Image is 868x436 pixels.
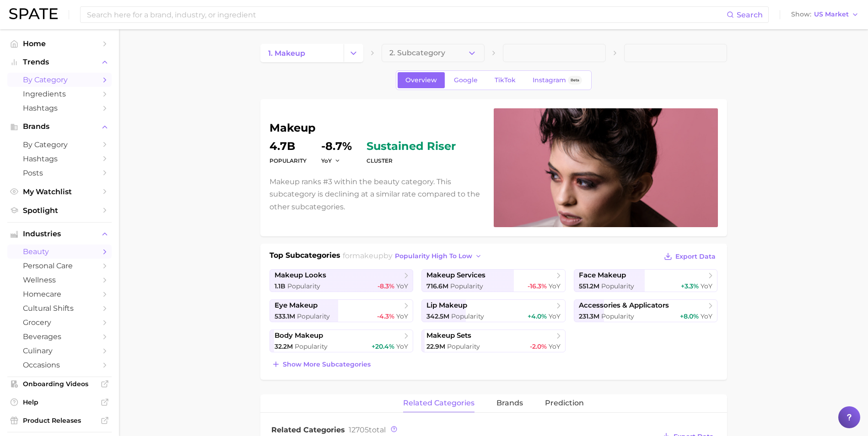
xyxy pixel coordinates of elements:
a: Spotlight [7,203,112,218]
a: by Category [7,138,112,152]
a: Home [7,37,112,51]
img: SPATE [9,8,58,19]
span: YoY [396,282,408,290]
dd: 4.7b [270,141,307,152]
p: Makeup ranks #3 within the beauty category. This subcategory is declining at a similar rate compa... [270,175,483,213]
span: US Market [814,12,849,17]
span: wellness [23,276,96,284]
span: Export Data [675,253,716,261]
span: My Watchlist [23,187,96,196]
span: Instagram [533,76,566,84]
span: -2.0% [530,342,547,351]
span: 551.2m [579,282,599,290]
span: 2. Subcategory [389,49,445,57]
a: beverages [7,330,112,344]
input: Search here for a brand, industry, or ingredient [86,7,727,22]
span: 533.1m [275,312,295,320]
span: makeup services [426,271,485,280]
a: grocery [7,315,112,330]
span: 12705 [349,425,369,434]
span: 1.1b [275,282,286,290]
a: TikTok [487,72,523,88]
span: Hashtags [23,104,96,112]
span: 32.2m [275,342,293,351]
a: Hashtags [7,152,112,166]
span: -4.3% [377,312,394,320]
h1: makeup [270,122,483,133]
span: Trends [23,58,96,66]
span: accessories & applicators [579,301,669,310]
button: Industries [7,227,112,241]
span: popularity high to low [395,252,472,260]
span: Industries [23,230,96,238]
span: Popularity [601,312,634,320]
a: Product Releases [7,414,112,427]
span: body makeup [275,331,323,340]
span: related categories [403,399,474,407]
span: Product Releases [23,416,96,425]
span: Popularity [295,342,328,351]
a: personal care [7,259,112,273]
button: Trends [7,55,112,69]
span: Popularity [297,312,330,320]
span: YoY [701,282,712,290]
span: -16.3% [528,282,547,290]
span: by Category [23,140,96,149]
span: +20.4% [372,342,394,351]
button: Show more subcategories [270,358,373,371]
span: YoY [321,157,332,165]
a: InstagramBeta [525,72,590,88]
span: 1. makeup [268,49,305,58]
span: YoY [549,342,561,351]
span: Popularity [447,342,480,351]
a: makeup services716.6m Popularity-16.3% YoY [421,269,566,292]
span: YoY [396,342,408,351]
span: YoY [396,312,408,320]
button: ShowUS Market [789,9,861,21]
button: YoY [321,157,341,165]
a: by Category [7,73,112,87]
span: cultural shifts [23,304,96,313]
a: occasions [7,358,112,372]
button: 2. Subcategory [382,44,485,62]
a: 1. makeup [260,44,344,62]
span: makeup looks [275,271,326,280]
span: +4.0% [528,312,547,320]
span: Spotlight [23,206,96,215]
span: Overview [405,76,437,84]
dt: cluster [367,155,456,166]
a: culinary [7,344,112,358]
a: accessories & applicators231.3m Popularity+8.0% YoY [574,299,718,322]
span: lip makeup [426,301,467,310]
span: beverages [23,332,96,341]
span: YoY [549,282,561,290]
span: Posts [23,169,96,177]
a: face makeup551.2m Popularity+3.3% YoY [574,269,718,292]
span: +3.3% [681,282,699,290]
a: eye makeup533.1m Popularity-4.3% YoY [270,299,414,322]
button: Change Category [344,44,363,62]
span: Popularity [451,312,484,320]
span: TikTok [495,76,516,84]
span: Related Categories [271,425,345,434]
a: Onboarding Videos [7,377,112,391]
span: Show more subcategories [283,361,371,368]
span: for by [343,251,485,260]
a: wellness [7,273,112,287]
a: Google [446,72,485,88]
span: Popularity [450,282,483,290]
span: brands [496,399,523,407]
span: makeup sets [426,331,471,340]
span: YoY [549,312,561,320]
span: Popularity [601,282,634,290]
span: makeup [352,251,383,260]
span: -8.3% [377,282,394,290]
span: Prediction [545,399,584,407]
span: Search [737,11,763,19]
span: Hashtags [23,154,96,163]
span: personal care [23,261,96,270]
a: My Watchlist [7,185,112,199]
span: culinary [23,346,96,355]
a: body makeup32.2m Popularity+20.4% YoY [270,330,414,352]
span: occasions [23,361,96,369]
